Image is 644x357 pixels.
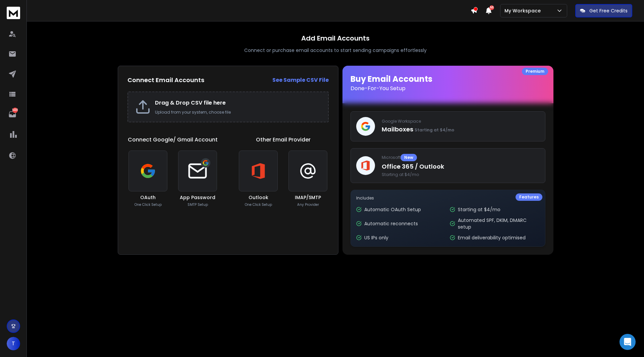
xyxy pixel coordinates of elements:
[244,47,427,54] p: Connect or purchase email accounts to start sending campaigns effortlessly
[620,334,636,350] div: Open Intercom Messenger
[245,202,272,207] p: One Click Setup
[382,172,540,177] span: Starting at $4/mo
[12,108,18,113] p: 1430
[364,206,421,213] p: Automatic OAuth Setup
[489,5,494,10] span: 50
[301,34,370,43] h1: Add Email Accounts
[256,136,311,144] h1: Other Email Provider
[295,194,321,201] h3: IMAP/SMTP
[589,7,628,14] p: Get Free Credits
[364,234,388,241] p: US IPs only
[297,202,319,207] p: Any Provider
[356,195,540,201] p: Includes
[7,337,20,350] button: T
[400,154,417,161] div: New
[7,7,20,19] img: logo
[6,108,19,121] a: 1430
[351,74,545,93] h1: Buy Email Accounts
[504,7,543,14] p: My Workspace
[458,217,539,230] p: Automated SPF, DKIM, DMARC setup
[364,220,418,227] p: Automatic reconnects
[415,127,454,133] span: Starting at $4/mo
[128,136,218,144] h1: Connect Google/ Gmail Account
[155,99,321,107] h2: Drag & Drop CSV file here
[351,84,545,93] p: Done-For-You Setup
[522,68,548,75] div: Premium
[140,194,156,201] h3: OAuth
[135,202,162,207] p: One Click Setup
[516,193,542,201] div: Features
[458,234,526,241] p: Email deliverability optimised
[180,194,215,201] h3: App Password
[382,125,540,134] p: Mailboxes
[272,76,329,84] a: See Sample CSV File
[249,194,268,201] h3: Outlook
[575,4,632,17] button: Get Free Credits
[382,162,540,171] p: Office 365 / Outlook
[458,206,500,213] p: Starting at $4/mo
[382,119,540,124] p: Google Workspace
[272,76,329,84] strong: See Sample CSV File
[187,202,208,207] p: SMTP Setup
[155,110,321,115] p: Upload from your system, choose file
[127,75,204,85] h2: Connect Email Accounts
[382,154,540,161] p: Microsoft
